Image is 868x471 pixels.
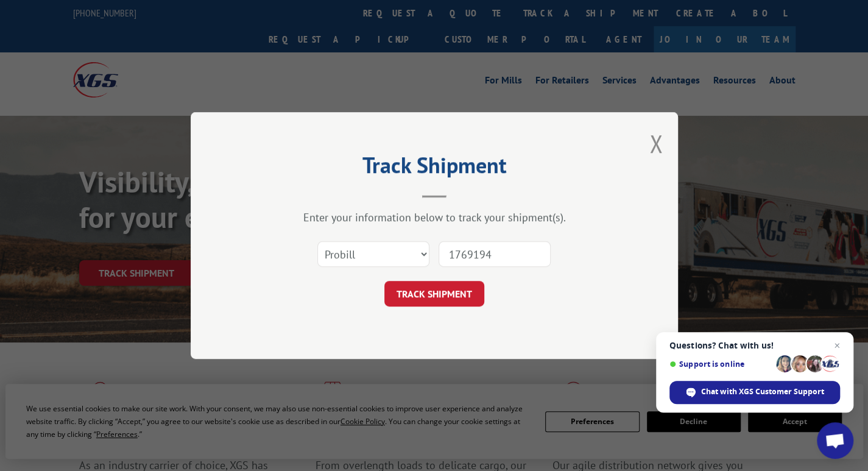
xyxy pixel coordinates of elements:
input: Number(s) [439,241,551,267]
span: Support is online [669,359,772,369]
span: Chat with XGS Customer Support [701,386,824,397]
button: Close modal [649,127,663,160]
div: Open chat [817,422,853,459]
div: Enter your information below to track your shipment(s). [252,210,617,224]
div: Chat with XGS Customer Support [669,381,840,404]
button: TRACK SHIPMENT [384,281,484,306]
span: Questions? Chat with us! [669,341,840,350]
h2: Track Shipment [252,157,617,180]
span: Close chat [830,338,844,353]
